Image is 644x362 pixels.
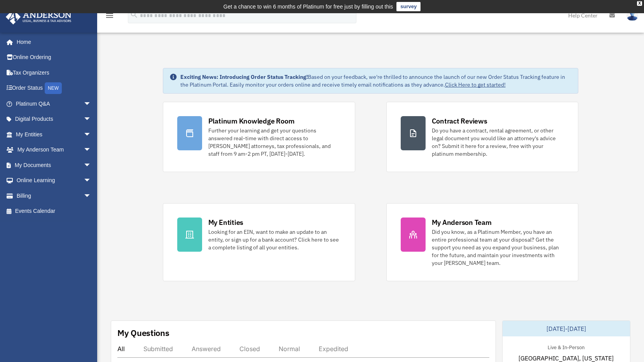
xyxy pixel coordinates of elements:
a: Online Learningarrow_drop_down [5,173,103,188]
a: Order StatusNEW [5,80,103,96]
span: arrow_drop_down [84,111,99,127]
span: arrow_drop_down [84,96,99,112]
div: My Entities [208,218,243,227]
a: My Documentsarrow_drop_down [5,157,103,173]
a: Home [5,34,99,50]
div: Expedited [319,345,348,353]
span: arrow_drop_down [84,173,99,189]
div: All [117,345,125,353]
div: Contract Reviews [432,116,487,126]
a: Contract Reviews Do you have a contract, rental agreement, or other legal document you would like... [386,102,579,172]
a: My Anderson Teamarrow_drop_down [5,142,103,158]
a: My Entities Looking for an EIN, want to make an update to an entity, or sign up for a bank accoun... [163,203,355,281]
span: arrow_drop_down [84,188,99,204]
div: My Anderson Team [432,218,492,227]
span: arrow_drop_down [84,127,99,143]
a: My Entitiesarrow_drop_down [5,127,103,142]
a: Events Calendar [5,204,103,219]
div: NEW [45,82,62,94]
a: Tax Organizers [5,65,103,80]
div: [DATE]-[DATE] [503,321,630,336]
div: Answered [192,345,221,353]
strong: Exciting News: Introducing Order Status Tracking! [180,73,308,80]
a: Online Ordering [5,50,103,65]
a: survey [396,2,421,11]
img: Anderson Advisors Platinum Portal [3,9,74,24]
a: Click Here to get started! [445,81,506,88]
a: Digital Productsarrow_drop_down [5,111,103,127]
div: Looking for an EIN, want to make an update to an entity, or sign up for a bank account? Click her... [208,228,341,251]
div: Submitted [143,345,173,353]
div: Normal [279,345,300,353]
div: Platinum Knowledge Room [208,116,295,126]
div: Live & In-Person [541,343,591,351]
img: User Pic [627,10,638,21]
div: Do you have a contract, rental agreement, or other legal document you would like an attorney's ad... [432,127,564,158]
div: Based on your feedback, we're thrilled to announce the launch of our new Order Status Tracking fe... [180,73,572,89]
i: search [130,10,138,19]
i: menu [105,11,114,20]
a: menu [105,14,114,20]
div: Further your learning and get your questions answered real-time with direct access to [PERSON_NAM... [208,127,341,158]
span: arrow_drop_down [84,157,99,173]
a: My Anderson Team Did you know, as a Platinum Member, you have an entire professional team at your... [386,203,579,281]
a: Platinum Knowledge Room Further your learning and get your questions answered real-time with dire... [163,102,355,172]
a: Platinum Q&Aarrow_drop_down [5,96,103,111]
div: Did you know, as a Platinum Member, you have an entire professional team at your disposal? Get th... [432,228,564,267]
div: Get a chance to win 6 months of Platinum for free just by filling out this [223,2,393,11]
div: My Questions [117,327,169,339]
div: close [637,1,642,6]
span: arrow_drop_down [84,142,99,158]
a: Billingarrow_drop_down [5,188,103,204]
div: Closed [239,345,260,353]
